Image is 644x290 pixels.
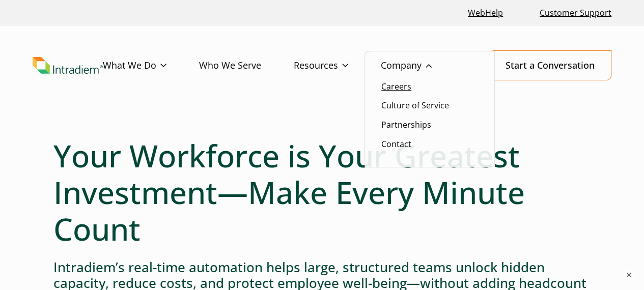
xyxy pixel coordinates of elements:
[536,2,615,24] a: Customer Support
[53,137,591,247] h1: Your Workforce is Your Greatest Investment—Make Every Minute Count
[33,57,103,74] a: Link to homepage of Intradiem
[33,57,103,74] img: Intradiem
[381,119,431,130] a: Partnerships
[381,81,411,92] a: Careers
[464,2,507,24] a: Link opens in a new window
[489,50,611,80] a: Start a Conversation
[381,51,464,80] a: Company
[103,51,199,80] a: What We Do
[294,51,381,80] a: Resources
[381,100,449,111] a: Culture of Service
[199,51,294,80] a: Who We Serve
[381,138,411,150] a: Contact
[624,270,634,280] button: ×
